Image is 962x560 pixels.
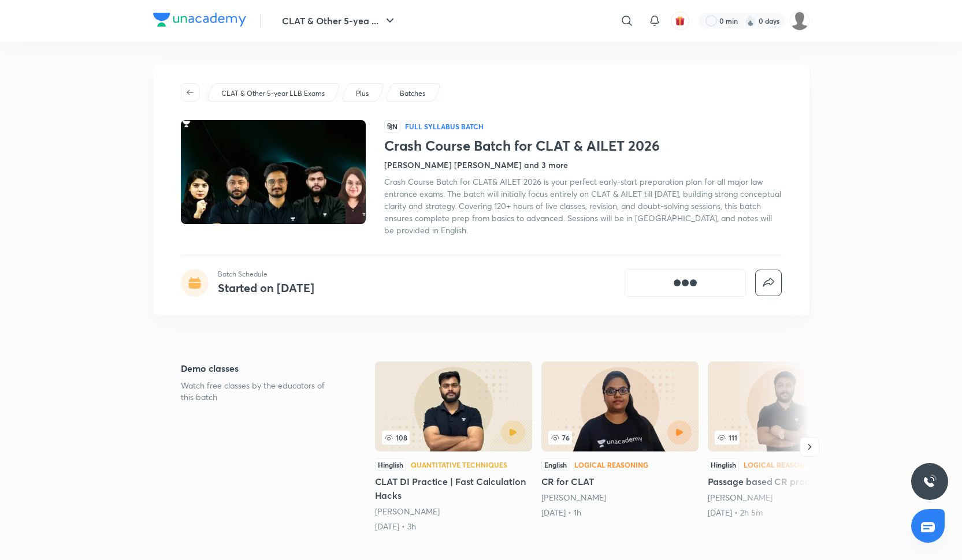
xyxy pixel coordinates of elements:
[708,458,739,471] div: Hinglish
[625,269,746,297] button: [object Object]
[541,361,699,518] a: 76EnglishLogical ReasoningCR for CLAT[PERSON_NAME][DATE] • 1h
[375,361,532,532] a: 108HinglishQuantitative TechniquesCLAT DI Practice | Fast Calculation Hacks[PERSON_NAME][DATE] • 3h
[790,11,809,31] img: Samridhya Pal
[708,507,865,518] div: 28th Aug • 2h 5m
[375,521,532,532] div: 23rd Aug • 3h
[153,13,246,27] img: Company Logo
[541,458,570,471] div: English
[218,269,314,279] p: Batch Schedule
[179,119,367,225] img: Thumbnail
[400,88,425,99] p: Batches
[745,15,756,27] img: streak
[708,361,865,518] a: Passage based CR practice + DCS
[541,475,699,488] h5: CR for CLAT
[708,361,865,518] a: 111HinglishLogical ReasoningPassage based CR practice + DCS[PERSON_NAME][DATE] • 2h 5m
[153,13,246,29] a: Company Logo
[541,507,699,518] div: 20th Sep • 1h
[923,475,937,488] img: ttu
[671,12,689,30] button: avatar
[411,461,507,468] div: Quantitative Techniques
[356,88,369,99] p: Plus
[218,280,314,296] h4: Started on [DATE]
[384,120,400,133] span: हिN
[354,88,370,99] a: Plus
[375,506,532,517] div: Aman Chaturvedi
[541,492,699,503] div: Kriti Singh
[181,361,338,375] h5: Demo classes
[398,88,427,99] a: Batches
[548,431,572,445] span: 76
[715,431,740,445] span: 111
[541,361,699,518] a: CR for CLAT
[375,361,532,532] a: CLAT DI Practice | Fast Calculation Hacks
[375,506,440,517] a: [PERSON_NAME]
[375,475,532,502] h5: CLAT DI Practice | Fast Calculation Hacks
[384,176,781,236] span: Crash Course Batch for CLAT& AILET 2026 is your perfect early-start preparation plan for all majo...
[541,492,606,503] a: [PERSON_NAME]
[708,492,772,503] a: [PERSON_NAME]
[275,9,404,32] button: CLAT & Other 5-yea ...
[574,461,648,468] div: Logical Reasoning
[219,88,326,99] a: CLAT & Other 5-year LLB Exams
[221,88,325,99] p: CLAT & Other 5-year LLB Exams
[708,475,865,488] h5: Passage based CR practice + DCS
[375,458,406,471] div: Hinglish
[405,122,484,131] p: Full Syllabus Batch
[382,431,410,445] span: 108
[675,16,685,26] img: avatar
[384,137,782,154] h1: Crash Course Batch for CLAT & AILET 2026
[708,492,865,503] div: Akash Richhariya
[384,159,568,171] h4: [PERSON_NAME] [PERSON_NAME] and 3 more
[181,380,338,403] p: Watch free classes by the educators of this batch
